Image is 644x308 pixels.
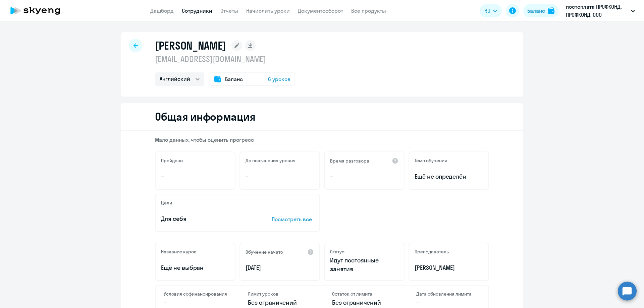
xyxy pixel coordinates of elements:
[248,291,312,297] h4: Лимит уроков
[248,298,312,307] p: Без ограничений
[566,3,628,19] p: постоплата ПРОФКОНД, ПРОФКОНД, ООО
[298,7,343,14] a: Документооборот
[155,110,255,123] h2: Общая информация
[527,7,545,15] div: Баланс
[330,158,369,164] h5: Время разговора
[155,136,489,143] p: Мало данных, чтобы оценить прогресс
[332,298,396,307] p: Без ограничений
[416,291,480,297] h4: Дата обновления лимита
[416,298,480,307] p: –
[272,215,314,223] p: Посмотреть все
[164,291,228,297] h4: Условия софинансирования
[330,172,398,181] p: –
[155,54,295,64] p: [EMAIL_ADDRESS][DOMAIN_NAME]
[161,214,251,223] p: Для себя
[523,4,558,17] button: Балансbalance
[164,298,228,307] p: –
[415,158,447,164] h5: Темп обучения
[330,249,344,255] h5: Статус
[415,249,449,255] h5: Преподаватель
[351,7,386,14] a: Все продукты
[182,7,212,14] a: Сотрудники
[161,249,197,255] h5: Название курса
[415,172,483,181] span: Ещё не определён
[220,7,238,14] a: Отчеты
[246,158,296,164] h5: До повышения уровня
[161,200,172,206] h5: Цели
[246,249,283,255] h5: Обучение начато
[225,75,243,83] span: Баланс
[246,263,314,272] p: [DATE]
[155,39,226,52] h1: [PERSON_NAME]
[480,4,502,17] button: RU
[548,7,554,14] img: balance
[484,7,490,15] span: RU
[332,291,396,297] h4: Остаток от лимита
[246,172,314,181] p: –
[246,7,290,14] a: Начислить уроки
[562,3,638,19] button: постоплата ПРОФКОНД, ПРОФКОНД, ООО
[268,75,290,83] span: 6 уроков
[161,158,183,164] h5: Пройдено
[161,172,229,181] p: –
[415,263,483,272] p: [PERSON_NAME]
[161,263,229,272] p: Ещё не выбран
[150,7,174,14] a: Дашборд
[330,256,398,273] p: Идут постоянные занятия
